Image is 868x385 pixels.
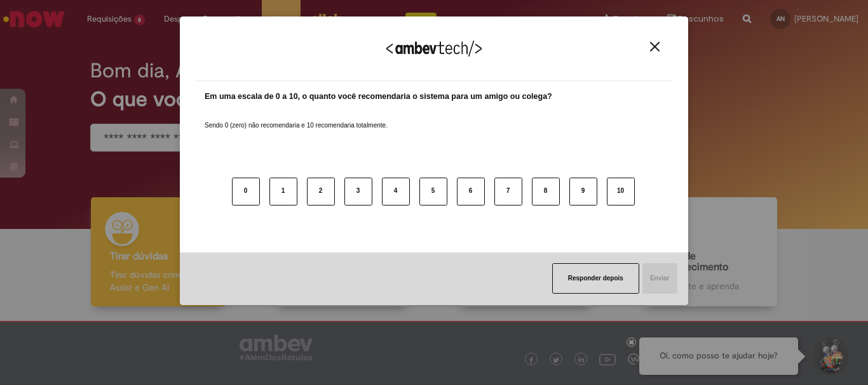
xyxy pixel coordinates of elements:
[646,41,663,52] button: Close
[494,178,522,206] button: 7
[307,178,335,206] button: 2
[386,41,482,56] img: Logo Ambevtech
[552,263,639,294] button: Responder depois
[205,91,552,103] label: Em uma escala de 0 a 10, o quanto você recomendaria o sistema para um amigo ou colega?
[382,178,410,206] button: 4
[205,106,388,130] label: Sendo 0 (zero) não recomendaria e 10 recomendaria totalmente.
[532,178,560,206] button: 8
[232,178,260,206] button: 0
[419,178,447,206] button: 5
[607,178,635,206] button: 10
[569,178,597,206] button: 9
[269,178,297,206] button: 1
[650,42,660,51] img: Close
[344,178,372,206] button: 3
[457,178,485,206] button: 6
